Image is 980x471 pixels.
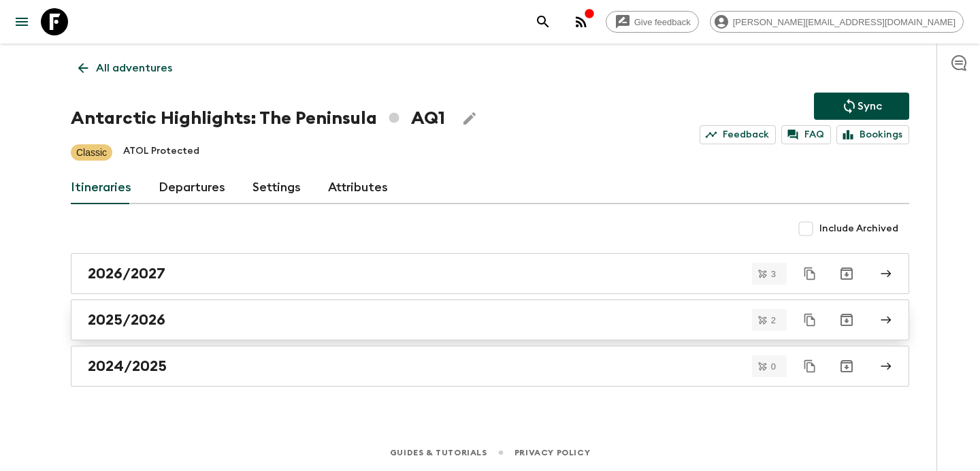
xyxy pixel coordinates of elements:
[798,354,822,378] button: Duplicate
[71,299,909,340] a: 2025/2026
[390,445,487,460] a: Guides & Tutorials
[456,105,483,132] button: Edit Adventure Title
[798,308,822,332] button: Duplicate
[123,144,199,161] p: ATOL Protected
[814,93,909,120] button: Sync adventure departures to the booking engine
[88,311,165,329] h2: 2025/2026
[71,346,909,387] a: 2024/2025
[819,222,898,235] span: Include Archived
[8,8,35,35] button: menu
[96,60,172,76] p: All adventures
[71,253,909,294] a: 2026/2027
[833,306,860,334] button: Archive
[159,172,225,204] a: Departures
[529,8,557,35] button: search adventures
[606,11,699,33] a: Give feedback
[763,362,784,371] span: 0
[833,260,860,287] button: Archive
[833,353,860,380] button: Archive
[328,172,388,204] a: Attributes
[781,125,831,144] a: FAQ
[71,54,180,82] a: All adventures
[700,125,776,144] a: Feedback
[798,261,822,286] button: Duplicate
[76,146,107,159] p: Classic
[725,17,963,27] span: [PERSON_NAME][EMAIL_ADDRESS][DOMAIN_NAME]
[71,105,445,132] h1: Antarctic Highlights: The Peninsula AQ1
[836,125,909,144] a: Bookings
[710,11,964,33] div: [PERSON_NAME][EMAIL_ADDRESS][DOMAIN_NAME]
[763,316,784,325] span: 2
[514,445,590,460] a: Privacy Policy
[71,172,131,204] a: Itineraries
[627,17,698,27] span: Give feedback
[252,172,301,204] a: Settings
[88,357,167,375] h2: 2024/2025
[88,265,165,282] h2: 2026/2027
[763,270,784,278] span: 3
[857,98,882,114] p: Sync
